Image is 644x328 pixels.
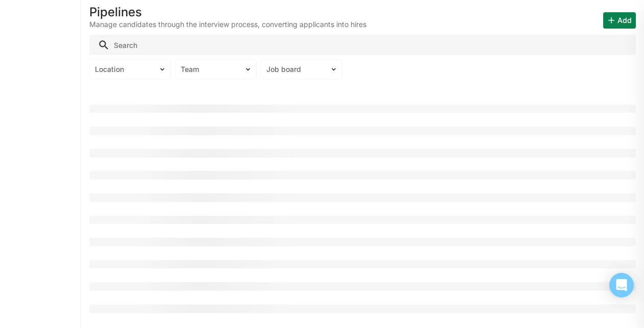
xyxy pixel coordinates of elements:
div: Location [95,65,153,74]
div: Team [181,65,239,74]
div: Open Intercom Messenger [609,273,634,297]
button: Add [603,12,636,29]
div: Job board [266,65,325,74]
h1: Pipelines [89,6,142,18]
div: Manage candidates through the interview process, converting applicants into hires [89,20,366,29]
input: Search [89,35,636,55]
